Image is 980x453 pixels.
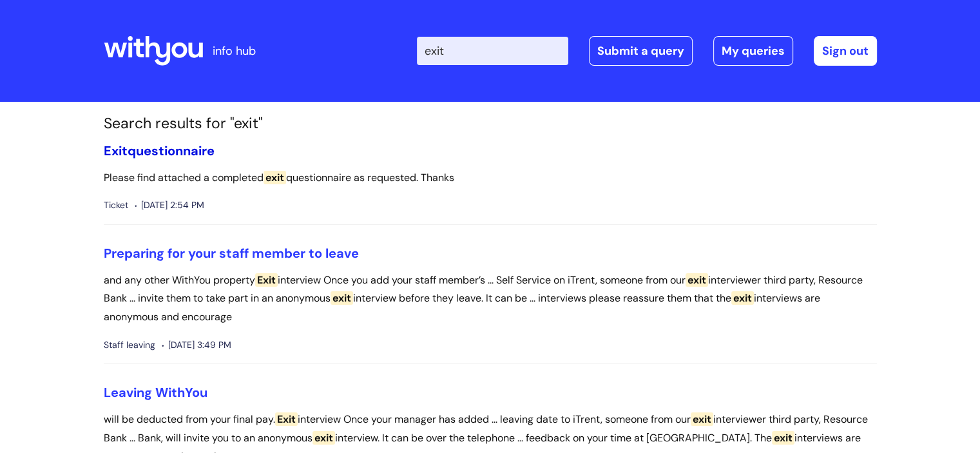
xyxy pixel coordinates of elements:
[104,197,128,213] span: Ticket
[162,337,231,353] span: [DATE] 3:49 PM
[713,36,793,66] a: My queries
[135,197,204,213] span: [DATE] 2:54 PM
[686,273,708,287] span: exit
[104,115,877,133] h1: Search results for "exit"
[104,142,128,159] span: Exit
[104,271,877,327] p: and any other WithYou property interview Once you add your staff member’s ... Self Service on iTr...
[589,36,693,66] a: Submit a query
[213,41,256,61] p: info hub
[104,245,359,262] a: Preparing for your staff member to leave
[264,171,286,184] span: exit
[417,37,568,65] input: Search
[731,291,754,305] span: exit
[275,412,298,426] span: Exit
[255,273,278,287] span: Exit
[104,384,207,401] a: Leaving WithYou
[417,36,877,66] div: | -
[331,291,353,305] span: exit
[104,169,877,188] p: Please find attached a completed questionnaire as requested. Thanks
[104,337,155,353] span: Staff leaving
[691,412,713,426] span: exit
[104,142,215,159] a: Exitquestionnaire
[814,36,877,66] a: Sign out
[312,431,335,445] span: exit
[772,431,794,445] span: exit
